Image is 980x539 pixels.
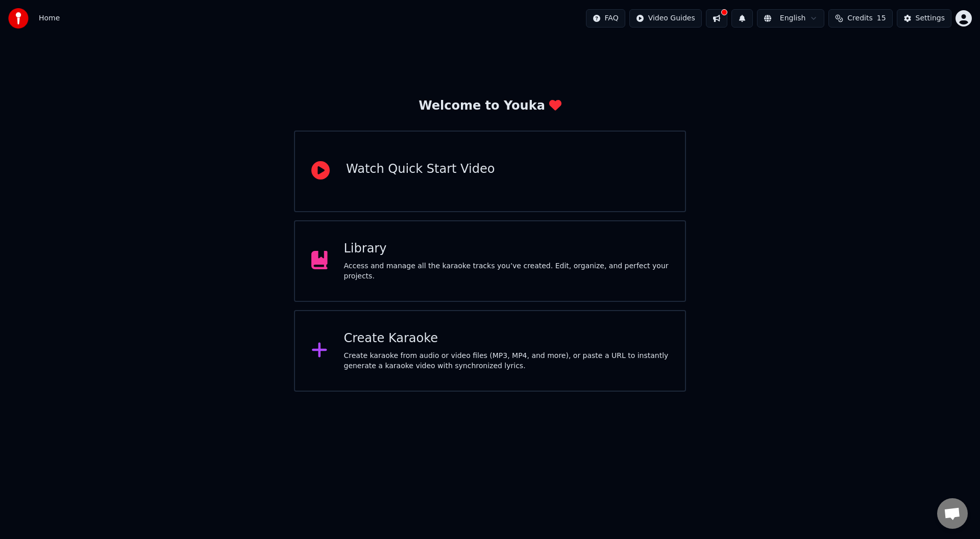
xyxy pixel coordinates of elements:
[344,241,669,257] div: Library
[629,9,702,28] button: Video Guides
[419,98,561,114] div: Welcome to Youka
[828,9,892,28] button: Credits15
[344,351,669,371] div: Create karaoke from audio or video files (MP3, MP4, and more), or paste a URL to instantly genera...
[39,13,60,23] span: Home
[897,9,951,28] button: Settings
[39,13,60,23] nav: breadcrumb
[346,161,495,177] div: Watch Quick Start Video
[916,13,945,23] div: Settings
[586,9,625,28] button: FAQ
[877,13,886,23] span: 15
[937,498,968,529] a: Open chat
[344,261,669,281] div: Access and manage all the karaoke tracks you’ve created. Edit, organize, and perfect your projects.
[344,330,669,347] div: Create Karaoke
[8,8,29,29] img: youka
[847,13,872,23] span: Credits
